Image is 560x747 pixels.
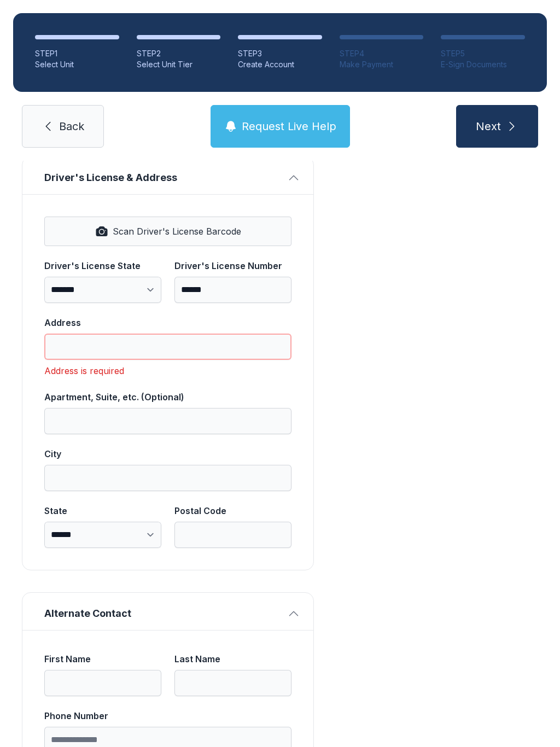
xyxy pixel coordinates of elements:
select: State [44,522,161,548]
div: E-Sign Documents [441,59,525,70]
div: Phone Number [44,709,291,722]
input: Address [44,334,291,360]
div: STEP 1 [35,48,119,59]
span: Next [476,119,501,134]
div: Make Payment [340,59,424,70]
input: Last Name [174,670,291,696]
div: STEP 3 [238,48,322,59]
div: State [44,504,161,517]
div: Select Unit [35,59,119,70]
input: Driver's License Number [174,277,291,303]
div: Driver's License Number [174,259,291,272]
button: Alternate Contact [22,593,313,630]
input: First Name [44,670,161,696]
div: Postal Code [174,504,291,517]
div: STEP 2 [137,48,221,59]
div: STEP 5 [441,48,525,59]
span: Alternate Contact [44,606,283,621]
span: Scan Driver's License Barcode [113,225,241,238]
div: STEP 4 [340,48,424,59]
div: Apartment, Suite, etc. (Optional) [44,390,291,404]
div: Driver's License State [44,259,161,272]
input: Postal Code [174,522,291,548]
input: City [44,465,291,491]
button: Driver's License & Address [22,157,313,194]
input: Apartment, Suite, etc. (Optional) [44,408,291,434]
div: Create Account [238,59,322,70]
span: Request Live Help [242,119,336,134]
span: Back [59,119,84,134]
div: Last Name [174,652,291,666]
div: Select Unit Tier [137,59,221,70]
select: Driver's License State [44,277,161,303]
div: Address is required [44,364,291,377]
div: First Name [44,652,161,666]
span: Driver's License & Address [44,170,283,185]
div: City [44,447,291,460]
div: Address [44,316,291,329]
